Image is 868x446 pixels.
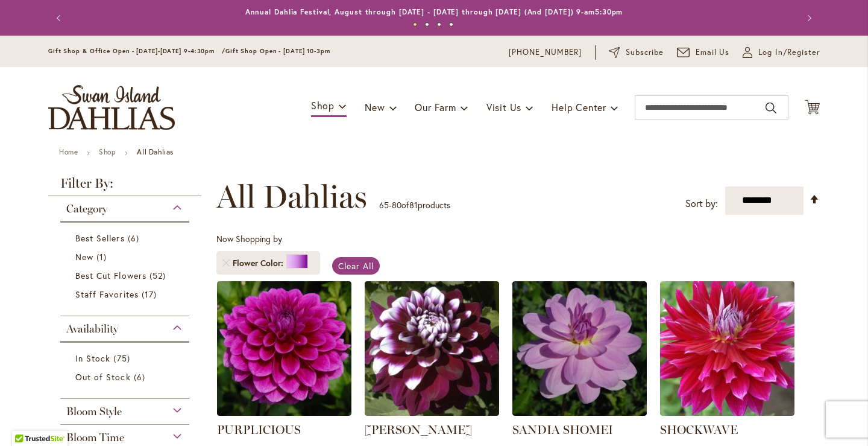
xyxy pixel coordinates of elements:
[365,422,472,437] a: [PERSON_NAME]
[128,232,142,244] span: 6
[437,22,441,27] button: 3 of 4
[332,257,380,275] a: Clear All
[660,422,738,437] a: SHOCKWAVE
[75,371,177,383] a: Out of Stock 6
[75,250,177,263] a: New
[512,281,647,416] img: SANDIA SHOMEI
[75,270,146,281] span: Best Cut Flowers
[66,202,107,215] span: Category
[413,22,417,27] button: 1 of 4
[379,199,389,211] span: 65
[449,22,453,27] button: 4 of 4
[75,352,110,364] span: In Stock
[99,147,116,156] a: Shop
[66,322,118,336] span: Availability
[365,407,499,418] a: Ryan C
[338,260,374,272] span: Clear All
[217,422,301,437] a: PURPLICIOUS
[796,6,820,30] button: Next
[75,251,93,263] span: New
[48,6,72,30] button: Previous
[217,281,351,416] img: PURPLICIOUS
[425,22,429,27] button: 2 of 4
[66,405,122,418] span: Bloom Style
[696,46,730,59] span: Email Us
[512,407,647,418] a: SANDIA SHOMEI
[75,288,139,300] span: Staff Favorites
[660,407,794,418] a: Shockwave
[222,260,230,267] a: Remove Flower Color Purple
[660,281,794,416] img: Shockwave
[552,101,606,113] span: Help Center
[216,233,282,244] span: Now Shopping by
[216,179,367,215] span: All Dahlias
[365,281,499,416] img: Ryan C
[245,7,623,16] a: Annual Dahlia Festival, August through [DATE] - [DATE] through [DATE] (And [DATE]) 9-am5:30pm
[134,371,148,383] span: 6
[217,407,351,418] a: PURPLICIOUS
[48,177,201,196] strong: Filter By:
[609,46,664,59] a: Subscribe
[48,47,225,55] span: Gift Shop & Office Open - [DATE]-[DATE] 9-4:30pm /
[149,269,169,282] span: 52
[137,147,174,156] strong: All Dahlias
[626,46,664,59] span: Subscribe
[75,232,177,244] a: Best Sellers
[75,232,125,244] span: Best Sellers
[365,101,385,113] span: New
[512,422,613,437] a: SANDIA SHOMEI
[758,46,820,59] span: Log In/Register
[66,431,124,444] span: Bloom Time
[311,99,335,112] span: Shop
[96,250,110,263] span: 1
[743,46,820,59] a: Log In/Register
[233,257,286,269] span: Flower Color
[409,199,418,211] span: 81
[392,199,401,211] span: 80
[75,269,177,282] a: Best Cut Flowers
[113,352,133,365] span: 75
[509,46,582,59] a: [PHONE_NUMBER]
[75,352,177,365] a: In Stock 75
[415,101,456,113] span: Our Farm
[685,193,718,215] label: Sort by:
[75,288,177,301] a: Staff Favorites
[677,46,730,59] a: Email Us
[59,147,78,156] a: Home
[486,101,521,113] span: Visit Us
[142,288,160,301] span: 17
[379,196,450,215] p: - of products
[75,371,131,383] span: Out of Stock
[48,85,175,130] a: store logo
[225,47,330,55] span: Gift Shop Open - [DATE] 10-3pm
